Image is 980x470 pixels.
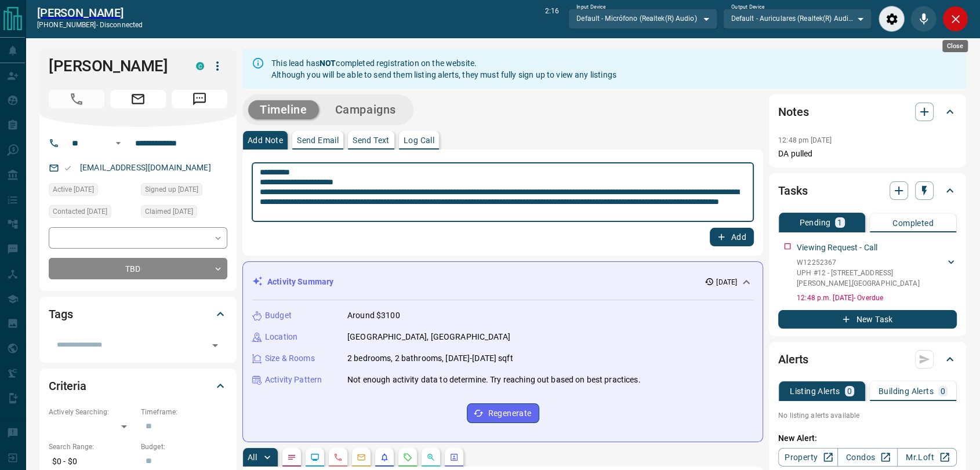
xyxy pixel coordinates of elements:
label: Input Device [576,3,606,11]
p: DA pulled [778,148,957,160]
a: [PERSON_NAME] [37,6,143,20]
p: Search Range: [49,442,135,452]
p: Budget: [141,442,227,452]
p: Building Alerts [879,387,934,395]
p: W12252367 [797,257,945,268]
span: Signed up [DATE] [145,184,198,195]
span: Active [DATE] [53,184,94,195]
a: [EMAIL_ADDRESS][DOMAIN_NAME] [80,163,211,172]
h2: Alerts [778,350,808,369]
button: Regenerate [467,403,539,423]
p: Add Note [248,136,283,144]
span: Call [49,90,104,108]
div: Notes [778,98,957,126]
p: 1 [837,218,842,227]
a: Condos [837,448,897,467]
p: Actively Searching: [49,407,135,417]
p: Send Email [297,136,339,144]
svg: Notes [287,453,296,462]
a: Mr.Loft [897,448,957,467]
h2: Tags [49,305,72,323]
label: Output Device [731,3,764,11]
div: Mute [910,6,937,32]
p: 12:48 p.m. [DATE] - Overdue [797,293,957,303]
span: Contacted [DATE] [53,206,107,217]
div: Sat Oct 11 2025 [141,205,227,221]
h1: [PERSON_NAME] [49,57,179,75]
p: No listing alerts available [778,410,957,421]
div: Tags [49,300,227,328]
button: New Task [778,310,957,329]
p: Pending [799,218,830,227]
svg: Lead Browsing Activity [310,453,320,462]
p: New Alert: [778,432,957,445]
p: Around $3100 [347,309,400,322]
span: disconnected [100,21,143,29]
div: Sat Oct 11 2025 [49,205,135,221]
div: W12252367UPH #12 - [STREET_ADDRESS][PERSON_NAME],[GEOGRAPHIC_DATA] [797,255,957,291]
p: Activity Summary [267,276,333,288]
p: [PHONE_NUMBER] - [37,20,143,30]
div: Alerts [778,345,957,373]
h2: Notes [778,103,808,121]
div: Default - Auriculares (Realtek(R) Audio) [723,9,872,28]
svg: Opportunities [426,453,435,462]
h2: Tasks [778,181,807,200]
svg: Emails [357,453,366,462]
div: Audio Settings [879,6,905,32]
div: Sat Oct 11 2025 [49,183,135,199]
p: Viewing Request - Call [797,242,877,254]
div: condos.ca [196,62,204,70]
p: Location [265,331,297,343]
span: Claimed [DATE] [145,206,193,217]
p: 0 [941,387,945,395]
button: Open [207,337,223,354]
button: Campaigns [324,100,408,119]
p: 12:48 pm [DATE] [778,136,832,144]
div: Sat Oct 11 2025 [141,183,227,199]
p: [GEOGRAPHIC_DATA], [GEOGRAPHIC_DATA] [347,331,510,343]
span: Email [110,90,166,108]
svg: Listing Alerts [380,453,389,462]
div: Activity Summary[DATE] [252,271,753,293]
p: Send Text [353,136,390,144]
p: Timeframe: [141,407,227,417]
p: Size & Rooms [265,352,315,365]
p: 2 bedrooms, 2 bathrooms, [DATE]-[DATE] sqft [347,352,513,365]
p: Log Call [404,136,434,144]
button: Open [111,136,125,150]
svg: Agent Actions [449,453,459,462]
svg: Calls [333,453,343,462]
button: Timeline [248,100,319,119]
span: Message [172,90,227,108]
p: Budget [265,309,292,322]
svg: Email Valid [64,164,72,172]
div: Tasks [778,177,957,205]
div: This lead has completed registration on the website. Although you will be able to send them listi... [271,53,616,85]
strong: NOT [320,59,336,68]
p: 2:16 [545,6,559,32]
div: TBD [49,258,227,279]
button: Add [710,228,754,246]
p: All [248,453,257,461]
p: Activity Pattern [265,374,322,386]
p: Completed [892,219,934,227]
div: Default - Micrófono (Realtek(R) Audio) [568,9,717,28]
p: Listing Alerts [790,387,840,395]
div: Close [942,40,968,52]
div: Close [942,6,968,32]
div: Criteria [49,372,227,400]
h2: Criteria [49,377,86,395]
a: Property [778,448,838,467]
p: [DATE] [716,277,737,287]
svg: Requests [403,453,412,462]
p: 0 [847,387,852,395]
p: Not enough activity data to determine. Try reaching out based on best practices. [347,374,641,386]
p: UPH #12 - [STREET_ADDRESS][PERSON_NAME] , [GEOGRAPHIC_DATA] [797,268,945,289]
